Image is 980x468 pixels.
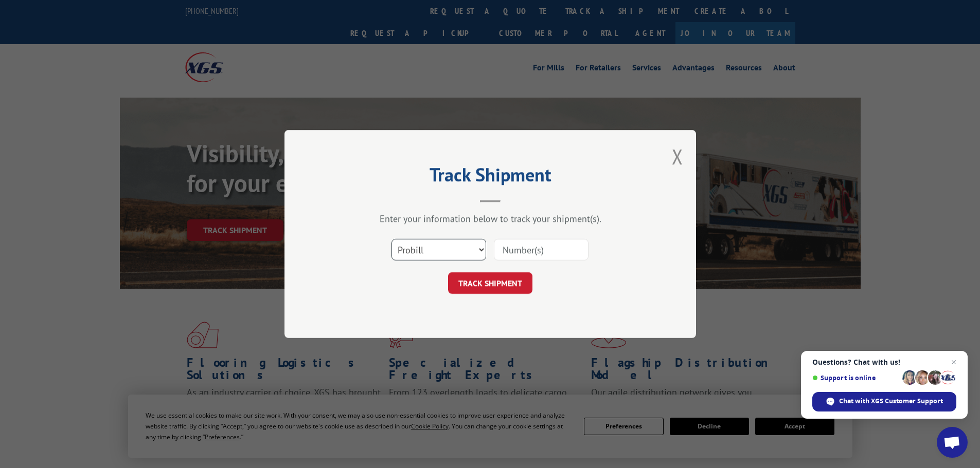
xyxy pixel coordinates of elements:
[448,272,532,294] button: TRACK SHIPMENT
[937,427,968,458] div: Open chat
[812,358,956,366] span: Questions? Chat with us!
[948,356,960,368] span: Close chat
[494,239,589,260] input: Number(s)
[839,397,943,406] span: Chat with XGS Customer Support
[336,167,645,187] h2: Track Shipment
[812,374,899,382] span: Support is online
[672,143,683,170] button: Close modal
[336,213,645,224] div: Enter your information below to track your shipment(s).
[812,392,956,411] div: Chat with XGS Customer Support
